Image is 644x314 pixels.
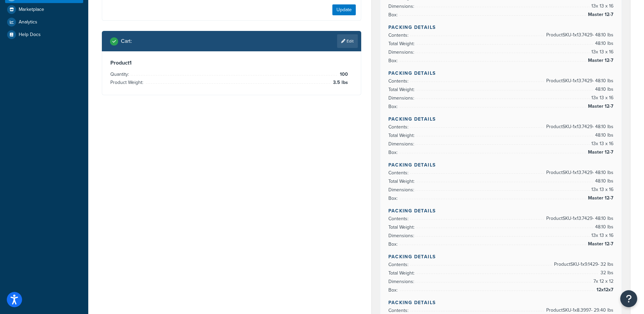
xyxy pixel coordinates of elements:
span: 13 x 13 x 16 [590,2,613,10]
a: Analytics [5,16,83,28]
span: Contents: [388,261,410,268]
span: Total Weight: [388,178,416,185]
span: Box: [388,103,399,110]
span: Total Weight: [388,269,416,277]
span: Product SKU-1 x 13.7429 - 48.10 lbs [545,214,613,223]
h4: Packing Details [388,116,614,123]
h4: Packing Details [388,299,614,306]
span: 12x12x7 [595,286,613,294]
span: Master 12-7 [586,194,613,202]
a: Edit [337,34,358,48]
span: Dimensions: [388,49,416,56]
h4: Packing Details [388,70,614,77]
span: Analytics [19,19,37,25]
h2: Cart : [121,38,132,44]
span: Master 12-7 [586,11,613,19]
span: Box: [388,241,399,248]
span: Contents: [388,169,410,176]
span: Dimensions: [388,94,416,102]
span: Box: [388,11,399,18]
span: Master 12-7 [586,148,613,156]
span: 48.10 lbs [593,39,613,48]
span: Master 12-7 [586,102,613,110]
span: Box: [388,286,399,294]
span: Product SKU-1 x 13.7429 - 48.10 lbs [545,31,613,39]
a: Help Docs [5,29,83,41]
span: 48.10 lbs [593,177,613,185]
span: 13 x 13 x 16 [590,48,613,56]
span: 13 x 13 x 16 [590,94,613,102]
span: Total Weight: [388,224,416,231]
span: 48.10 lbs [593,85,613,93]
span: Product SKU-1 x 9.1429 - 32 lbs [552,260,613,268]
span: Marketplace [19,7,44,13]
span: Dimensions: [388,278,416,285]
span: 48.10 lbs [593,223,613,231]
span: 3.5 lbs [331,78,348,87]
span: Quantity: [110,71,131,78]
h4: Packing Details [388,207,614,214]
span: Master 12-7 [586,56,613,65]
span: Total Weight: [388,40,416,47]
span: 7 x 12 x 12 [592,277,613,285]
h4: Packing Details [388,253,614,260]
span: Contents: [388,32,410,39]
h4: Packing Details [388,24,614,31]
span: Box: [388,195,399,202]
span: Box: [388,149,399,156]
span: 13 x 13 x 16 [590,140,613,148]
span: Dimensions: [388,232,416,239]
a: Marketplace [5,3,83,16]
span: 13 x 13 x 16 [590,231,613,240]
span: Contents: [388,215,410,222]
span: Product SKU-1 x 13.7429 - 48.10 lbs [545,169,613,177]
span: Contents: [388,77,410,85]
span: Dimensions: [388,140,416,147]
span: Contents: [388,307,410,314]
h3: Product 1 [110,59,353,66]
button: Update [332,4,356,15]
span: 32 lbs [599,269,613,277]
span: Product Weight: [110,79,145,86]
span: 100 [338,70,348,78]
span: Product SKU-1 x 13.7429 - 48.10 lbs [545,123,613,131]
span: 13 x 13 x 16 [590,186,613,194]
span: Dimensions: [388,3,416,10]
button: Open Resource Center [620,290,637,307]
span: Total Weight: [388,132,416,139]
span: Total Weight: [388,86,416,93]
h4: Packing Details [388,161,614,169]
span: Master 12-7 [586,240,613,248]
span: 48.10 lbs [593,131,613,139]
span: Dimensions: [388,186,416,193]
span: Contents: [388,123,410,130]
span: Box: [388,57,399,64]
span: Help Docs [19,32,41,38]
span: Product SKU-1 x 13.7429 - 48.10 lbs [545,77,613,85]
